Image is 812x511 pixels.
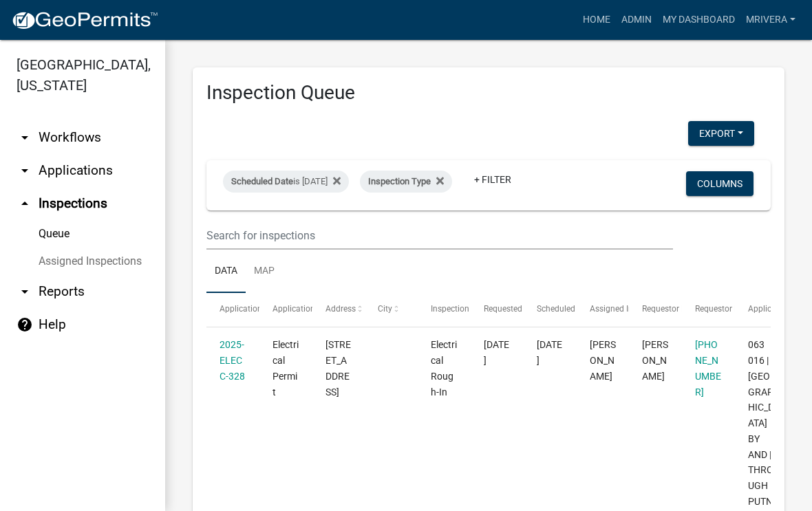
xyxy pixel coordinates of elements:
[246,250,283,294] a: Map
[484,304,542,314] span: Requested Date
[365,293,418,326] datatable-header-cell: City
[537,304,596,314] span: Scheduled Time
[463,167,522,192] a: + Filter
[17,195,33,212] i: arrow_drop_up
[740,7,801,33] a: mrivera
[206,81,771,105] h3: Inspection Queue
[616,7,657,33] a: Admin
[368,176,431,186] span: Inspection Type
[17,283,33,300] i: arrow_drop_down
[484,339,509,366] span: 09/10/2025
[206,221,673,250] input: Search for inspections
[17,129,33,146] i: arrow_drop_down
[206,250,246,294] a: Data
[695,339,721,397] span: 864-678-9808
[686,171,754,196] button: Columns
[220,304,262,314] span: Application
[325,304,356,314] span: Address
[524,293,577,326] datatable-header-cell: Scheduled Time
[629,293,682,326] datatable-header-cell: Requestor Name
[273,339,299,397] span: Electrical Permit
[642,304,704,314] span: Requestor Name
[642,339,668,382] span: Chanton Smith
[657,7,740,33] a: My Dashboard
[17,316,33,333] i: help
[206,293,259,326] datatable-header-cell: Application
[537,337,563,369] div: [DATE]
[259,293,312,326] datatable-header-cell: Application Type
[695,304,758,314] span: Requestor Phone
[312,293,365,326] datatable-header-cell: Address
[325,339,351,397] span: 126 SPARTA HWY
[576,293,629,326] datatable-header-cell: Assigned Inspector
[471,293,524,326] datatable-header-cell: Requested Date
[223,171,349,193] div: is [DATE]
[220,339,245,382] a: 2025-ELECC-328
[695,339,721,397] a: [PHONE_NUMBER]
[431,304,489,314] span: Inspection Type
[17,162,33,179] i: arrow_drop_down
[431,339,457,397] span: Electrical Rough-In
[378,304,392,314] span: City
[682,293,735,326] datatable-header-cell: Requestor Phone
[577,7,616,33] a: Home
[688,121,754,146] button: Export
[231,176,293,186] span: Scheduled Date
[590,339,616,382] span: Michele Rivera
[273,304,335,314] span: Application Type
[735,293,788,326] datatable-header-cell: Application Description
[590,304,661,314] span: Assigned Inspector
[418,293,471,326] datatable-header-cell: Inspection Type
